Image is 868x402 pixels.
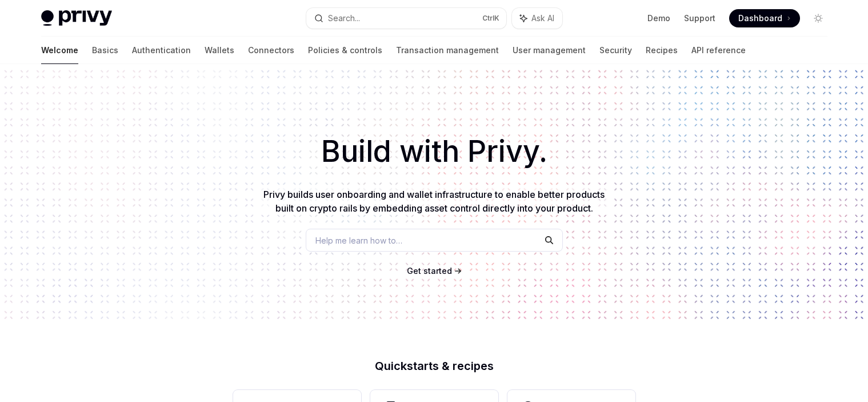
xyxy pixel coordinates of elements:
[205,37,234,64] a: Wallets
[92,37,118,64] a: Basics
[729,9,800,27] a: Dashboard
[306,8,506,29] button: Search...CtrlK
[738,13,782,24] span: Dashboard
[647,13,670,24] a: Demo
[599,37,632,64] a: Security
[407,266,452,276] span: Get started
[248,37,294,64] a: Connectors
[396,37,499,64] a: Transaction management
[315,234,402,246] span: Help me learn how to…
[482,14,499,23] span: Ctrl K
[691,37,746,64] a: API reference
[18,129,850,174] h1: Build with Privy.
[809,9,827,27] button: Toggle dark mode
[646,37,678,64] a: Recipes
[41,37,78,64] a: Welcome
[328,11,360,25] div: Search...
[513,37,586,64] a: User management
[263,189,605,214] span: Privy builds user onboarding and wallet infrastructure to enable better products built on crypto ...
[233,360,635,372] h2: Quickstarts & recipes
[684,13,715,24] a: Support
[132,37,191,64] a: Authentication
[308,37,382,64] a: Policies & controls
[512,8,562,29] button: Ask AI
[531,13,554,24] span: Ask AI
[41,10,112,26] img: light logo
[407,265,452,277] a: Get started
